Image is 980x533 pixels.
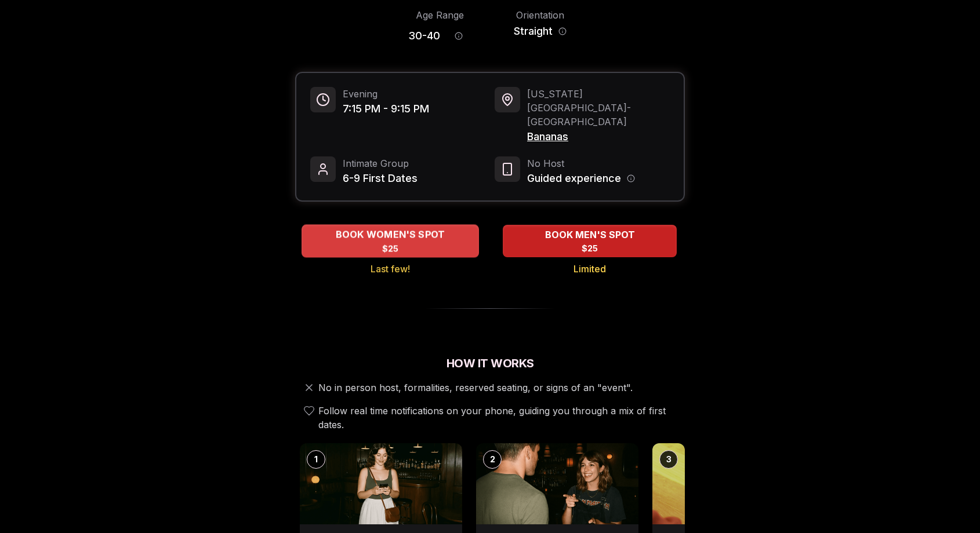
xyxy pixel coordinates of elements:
[318,404,680,432] span: Follow real time notifications on your phone, guiding you through a mix of first dates.
[333,228,448,242] span: BOOK WOMEN'S SPOT
[527,170,621,187] span: Guided experience
[382,243,399,254] span: $25
[408,28,440,44] span: 30 - 40
[582,243,598,254] span: $25
[302,224,479,257] button: BOOK WOMEN'S SPOT - Last few!
[343,156,418,170] span: Intimate Group
[543,228,637,242] span: BOOK MEN'S SPOT
[300,443,462,524] img: Arrive & Check In
[318,381,633,395] span: No in person host, formalities, reserved seating, or signs of an "event".
[652,443,815,524] img: Break the ice with prompts
[343,170,418,187] span: 6-9 First Dates
[527,129,670,145] span: Bananas
[527,156,635,170] span: No Host
[483,450,502,469] div: 2
[476,443,638,524] img: "Hey, are you Max?"
[527,87,670,129] span: [US_STATE][GEOGRAPHIC_DATA] - [GEOGRAPHIC_DATA]
[627,174,635,182] button: Host information
[371,262,410,276] span: Last few!
[659,450,678,469] div: 3
[509,8,572,22] div: Orientation
[343,87,429,101] span: Evening
[558,27,567,35] button: Orientation information
[408,8,471,22] div: Age Range
[295,355,685,371] h2: How It Works
[503,225,677,257] button: BOOK MEN'S SPOT - Limited
[514,23,553,39] span: Straight
[446,23,471,49] button: Age range information
[574,262,606,276] span: Limited
[307,450,325,469] div: 1
[343,101,429,117] span: 7:15 PM - 9:15 PM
